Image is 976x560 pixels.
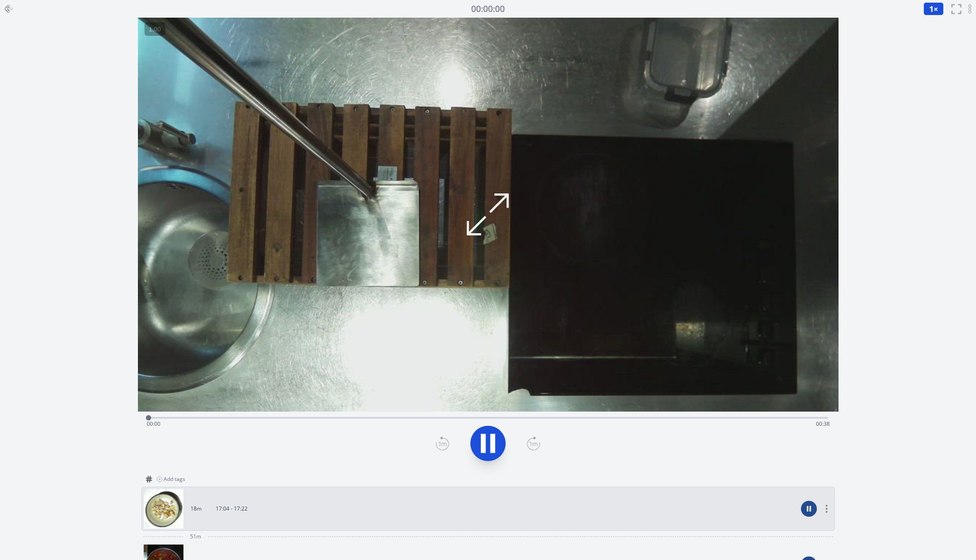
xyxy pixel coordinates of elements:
a: 00:00:00 [471,3,505,15]
p: 18m [191,505,202,512]
span: 51m [190,533,201,540]
p: 17:04 - 17:22 [216,505,248,512]
span: 00:38 [816,420,830,428]
img: 250813160503_thumb.jpeg [144,489,183,529]
button: 1× [923,2,944,15]
button: Add tags [153,472,189,486]
span: Add tags [164,476,185,483]
span: 1 [929,4,934,14]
